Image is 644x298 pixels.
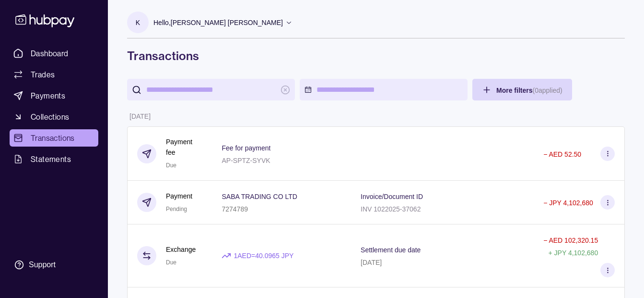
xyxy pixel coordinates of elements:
[166,137,202,158] p: Payment fee
[549,249,598,257] p: + JPY 4,102,680
[10,150,98,168] a: Statements
[31,69,55,80] span: Trades
[222,193,297,200] p: SABA TRADING CO LTD
[10,66,98,83] a: Trades
[127,48,625,63] h1: Transactions
[166,206,187,212] span: Pending
[153,17,283,28] p: Hello, [PERSON_NAME] [PERSON_NAME]
[31,111,69,123] span: Collections
[29,260,56,270] div: Support
[166,244,196,255] p: Exchange
[543,199,593,207] p: − JPY 4,102,680
[146,79,276,100] input: search
[31,153,71,165] span: Statements
[543,150,581,158] p: − AED 52.50
[166,162,176,169] span: Due
[361,205,421,213] p: INV 1022025-37062
[136,17,140,28] p: K
[543,236,598,244] p: − AED 102,320.15
[31,132,75,144] span: Transactions
[361,259,382,266] p: [DATE]
[31,48,69,59] span: Dashboard
[129,112,151,120] p: [DATE]
[532,87,562,94] p: ( 0 applied)
[10,129,98,147] a: Transactions
[31,90,65,101] span: Payments
[361,246,421,254] p: Settlement due date
[361,193,423,200] p: Invoice/Document ID
[234,250,293,261] p: 1 AED = 40.0965 JPY
[10,87,98,104] a: Payments
[222,144,270,152] p: Fee for payment
[222,205,248,213] p: 7274789
[496,87,562,94] span: More filters
[166,191,192,201] p: Payment
[166,259,176,266] span: Due
[10,108,98,125] a: Collections
[472,79,572,100] button: More filters(0applied)
[10,45,98,62] a: Dashboard
[222,157,270,164] p: AP-SPTZ-SYVK
[10,255,98,275] a: Support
